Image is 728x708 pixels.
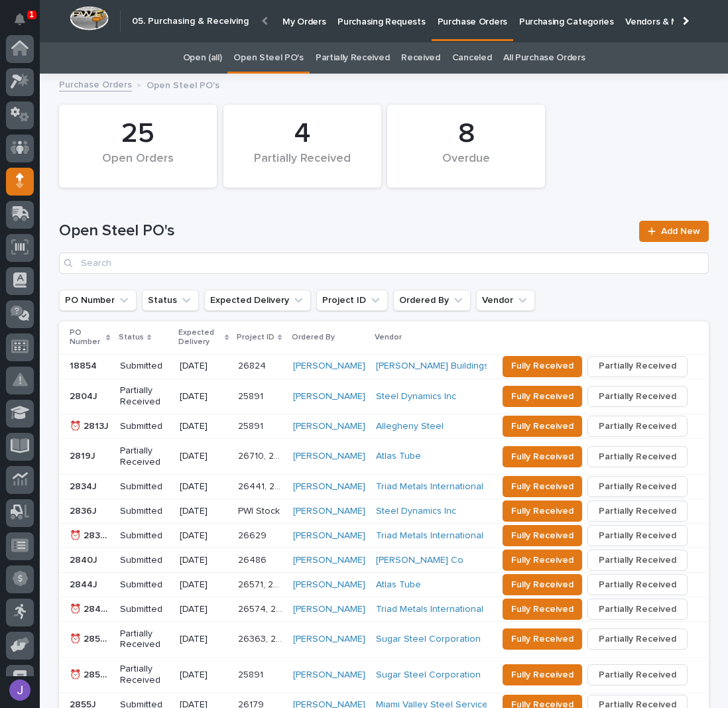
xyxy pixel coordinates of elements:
a: [PERSON_NAME] [293,634,365,645]
button: Partially Received [587,476,688,497]
a: [PERSON_NAME] [293,530,365,542]
button: Notifications [6,5,34,33]
p: Submitted [120,481,169,493]
p: [DATE] [180,579,227,591]
p: 26486 [238,552,269,566]
p: Vendor [375,330,402,345]
p: Submitted [120,361,169,372]
span: Add New [661,227,700,236]
tr: 2804J2804J Partially Received[DATE]2589125891 [PERSON_NAME] Steel Dynamics Inc Fully ReceivedPart... [59,379,709,414]
p: 26441, 26624 [238,479,286,493]
a: All Purchase Orders [503,42,585,74]
span: Partially Received [599,552,676,568]
tr: 2836J2836J Submitted[DATE]PWI StockPWI Stock [PERSON_NAME] Steel Dynamics Inc Fully ReceivedParti... [59,499,709,524]
span: Partially Received [599,528,676,544]
a: [PERSON_NAME] Co [376,555,463,566]
button: users-avatar [6,676,34,704]
p: 2834J [70,479,99,493]
span: Fully Received [511,552,574,568]
span: Fully Received [511,479,574,495]
button: Fully Received [503,446,582,467]
p: 2804J [70,388,100,402]
a: Purchase Orders [59,76,132,91]
p: 2844J [70,577,100,591]
a: [PERSON_NAME] [293,555,365,566]
p: 26363, 26589 [238,631,286,645]
a: Triad Metals International [376,481,483,493]
button: Partially Received [587,501,688,522]
a: [PERSON_NAME] [293,421,365,432]
a: [PERSON_NAME] [293,506,365,517]
p: Status [119,330,144,345]
p: [DATE] [180,361,227,372]
p: 1 [29,10,34,19]
p: 26710, 25891 [238,448,286,462]
button: Fully Received [503,476,582,497]
span: Fully Received [511,631,574,647]
p: 26629 [238,528,269,542]
p: ⏰ 2850J [70,631,112,645]
button: Partially Received [587,446,688,467]
tr: 1885418854 Submitted[DATE]2682426824 [PERSON_NAME] [PERSON_NAME] Buildings & Supply Fully Receive... [59,354,709,379]
button: Fully Received [503,664,582,685]
span: Partially Received [599,503,676,519]
span: Partially Received [599,388,676,404]
a: Received [401,42,440,74]
span: Fully Received [511,528,574,544]
span: Fully Received [511,577,574,593]
p: Submitted [120,555,169,566]
span: Partially Received [599,601,676,617]
span: Partially Received [599,358,676,374]
div: Notifications1 [17,13,34,34]
a: [PERSON_NAME] [293,361,365,372]
button: Partially Received [587,550,688,571]
p: ⏰ 2839J [70,528,112,542]
p: Partially Received [120,628,169,651]
div: Partially Received [246,152,359,180]
button: Fully Received [503,386,582,407]
p: [DATE] [180,506,227,517]
p: Partially Received [120,664,169,686]
p: [DATE] [180,481,227,493]
button: Fully Received [503,501,582,522]
span: Fully Received [511,418,574,434]
span: Fully Received [511,601,574,617]
p: Open Steel PO's [147,77,219,91]
button: Vendor [476,290,535,311]
p: Partially Received [120,385,169,408]
tr: ⏰ 2853J⏰ 2853J Partially Received[DATE]2589125891 [PERSON_NAME] Sugar Steel Corporation Fully Rec... [59,657,709,693]
button: Status [142,290,199,311]
span: Fully Received [511,667,574,683]
div: Overdue [410,152,522,180]
a: Atlas Tube [376,451,421,462]
h2: 05. Purchasing & Receiving [132,16,249,27]
tr: 2819J2819J Partially Received[DATE]26710, 2589126710, 25891 [PERSON_NAME] Atlas Tube Fully Receiv... [59,439,709,475]
a: Sugar Steel Corporation [376,670,481,681]
img: Workspace Logo [70,6,109,30]
button: Fully Received [503,550,582,571]
p: 2836J [70,503,99,517]
p: [DATE] [180,530,227,542]
button: Fully Received [503,599,582,620]
button: Fully Received [503,525,582,546]
p: 25891 [238,667,266,681]
span: Partially Received [599,449,676,465]
span: Fully Received [511,449,574,465]
span: Partially Received [599,479,676,495]
a: [PERSON_NAME] Buildings & Supply [376,361,529,372]
div: 4 [246,117,359,150]
button: Partially Received [587,416,688,437]
button: Partially Received [587,628,688,650]
a: [PERSON_NAME] [293,604,365,615]
a: Canceled [452,42,492,74]
a: Triad Metals International [376,604,483,615]
a: Add New [639,221,709,242]
h1: Open Steel PO's [59,221,631,241]
div: 8 [410,117,522,150]
div: Open Orders [82,152,194,180]
p: Partially Received [120,445,169,468]
p: Submitted [120,579,169,591]
p: ⏰ 2853J [70,667,112,681]
p: [DATE] [180,451,227,462]
tr: ⏰ 2848J⏰ 2848J Submitted[DATE]26574, 26571, 2669726574, 26571, 26697 [PERSON_NAME] Triad Metals I... [59,597,709,622]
